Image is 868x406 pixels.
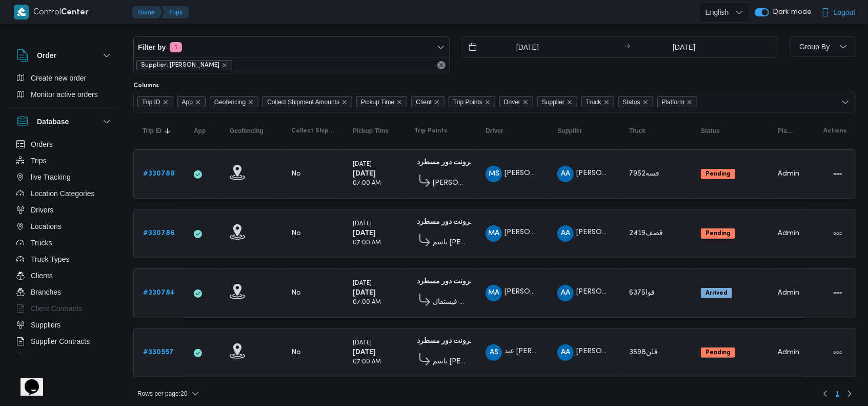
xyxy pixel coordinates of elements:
[353,359,381,365] small: 07:00 AM
[504,349,635,355] span: عيد [PERSON_NAME] [PERSON_NAME]
[774,123,799,139] button: Platform
[12,169,117,185] button: live Tracking
[618,96,653,107] span: Status
[132,6,163,18] button: Home
[143,349,174,356] b: # 330557
[843,388,856,400] button: Next page
[353,349,376,356] b: [DATE]
[417,159,474,166] b: فرونت دور مسطرد
[161,6,189,18] button: Trips
[557,166,574,182] div: Abadaliqadr Aadl Abadaliqadr Alhusaini
[576,289,635,296] span: [PERSON_NAME]
[417,219,474,225] b: فرونت دور مسطرد
[625,123,687,139] button: Truck
[226,123,277,139] button: Geofencing
[177,96,206,107] span: App
[769,8,812,16] span: Dark mode
[137,96,173,107] span: Trip ID
[603,99,610,105] button: Remove Truck from selection in this group
[417,338,474,344] b: فرونت دور مسطرد
[433,177,467,189] span: [PERSON_NAME] الجديدة
[291,229,301,238] div: No
[31,319,60,331] span: Suppliers
[12,70,117,86] button: Create new order
[349,123,400,139] button: Pickup Time
[291,169,301,179] div: No
[841,98,850,106] button: Open list of options
[16,49,113,62] button: Order
[705,290,728,296] b: Arrived
[576,349,635,355] span: [PERSON_NAME]
[417,278,474,285] b: فرونت دور مسطرد
[141,61,219,70] span: Supplier: [PERSON_NAME]
[557,127,582,135] span: Supplier
[210,96,258,107] span: Geofencing
[705,171,731,177] b: Pending
[799,43,830,51] span: Group By
[143,346,174,359] a: #330557
[561,166,570,182] span: AA
[142,96,160,108] span: Trip ID
[353,281,372,286] small: [DATE]
[701,288,732,298] span: Arrived
[435,59,448,71] button: Remove
[12,86,117,103] button: Monitor active orders
[31,171,71,183] span: live Tracking
[819,388,832,400] button: Previous page
[361,96,394,108] span: Pickup Time
[433,237,467,249] span: باسم [PERSON_NAME]
[557,285,574,301] div: Abadaliqadr Aadl Abadaliqadr Alhusaini
[414,127,447,135] span: Trip Points
[411,96,445,107] span: Client
[561,285,570,301] span: AA
[705,230,731,237] b: Pending
[553,123,615,139] button: Supplier
[623,96,640,108] span: Status
[701,228,735,239] span: Pending
[31,352,56,364] span: Devices
[353,170,376,177] b: [DATE]
[629,170,659,177] span: قسه7952
[701,347,735,358] span: Pending
[396,99,402,105] button: Remove Pickup Time from selection in this group
[356,96,407,107] span: Pickup Time
[624,44,630,51] div: →
[687,99,693,105] button: Remove Platform from selection in this group
[486,127,503,135] span: Driver
[449,96,495,107] span: Trip Points
[291,127,334,135] span: Collect Shipment Amounts
[12,251,117,267] button: Truck Types
[143,289,175,296] b: # 330784
[486,225,502,242] div: Muhammad Aizat Alsaid Bioma Jmuaah
[557,344,574,361] div: Abadaliqadr Aadl Abadaliqadr Alhusaini
[12,136,117,152] button: Orders
[353,340,372,346] small: [DATE]
[31,253,69,265] span: Truck Types
[830,225,846,242] button: Actions
[12,333,117,350] button: Supplier Contracts
[561,344,570,361] span: AA
[488,225,499,242] span: MA
[31,302,82,315] span: Client Contracts
[31,204,53,216] span: Drivers
[12,235,117,251] button: Trucks
[12,317,117,333] button: Suppliers
[581,96,614,107] span: Truck
[143,227,175,240] a: #330786
[489,166,499,182] span: MS
[31,154,47,167] span: Trips
[31,237,52,249] span: Trucks
[576,170,635,177] span: [PERSON_NAME]
[434,99,440,105] button: Remove Client from selection in this group
[522,99,529,105] button: Remove Driver from selection in this group
[12,350,117,366] button: Devices
[170,42,182,52] span: 1 active filters
[353,230,376,237] b: [DATE]
[353,221,372,227] small: [DATE]
[190,123,215,139] button: App
[143,168,175,180] a: #330788
[137,388,187,400] span: Rows per page : 20
[633,37,735,57] input: Press the down key to open a popover containing a calendar.
[778,230,799,237] span: Admin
